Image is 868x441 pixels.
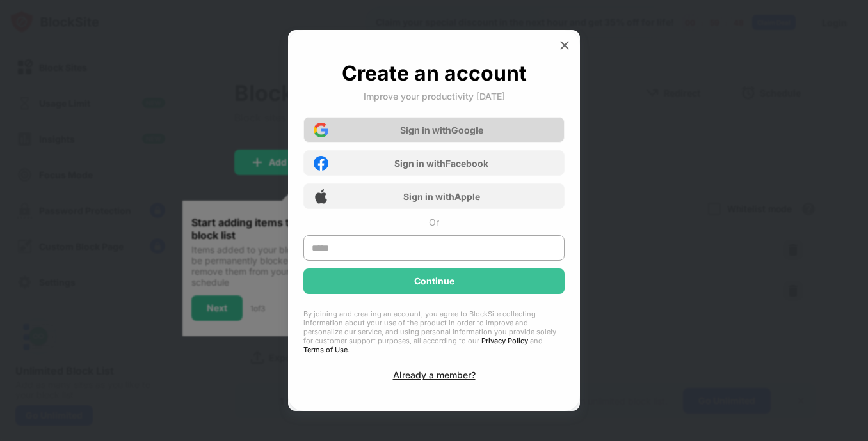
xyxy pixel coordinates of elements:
div: By joining and creating an account, you agree to BlockSite collecting information about your use ... [303,309,565,354]
a: Privacy Policy [481,336,528,345]
img: facebook-icon.png [314,156,328,171]
div: Sign in with Facebook [394,158,488,169]
div: Continue [414,276,454,286]
div: Already a member? [393,369,476,380]
img: google-icon.png [314,123,328,137]
div: Create an account [342,61,527,86]
a: Terms of Use [303,345,348,354]
img: apple-icon.png [314,189,328,204]
div: Improve your productivity [DATE] [364,91,505,102]
div: Sign in with Apple [403,191,480,202]
div: Sign in with Google [400,125,483,135]
div: Or [429,217,439,228]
